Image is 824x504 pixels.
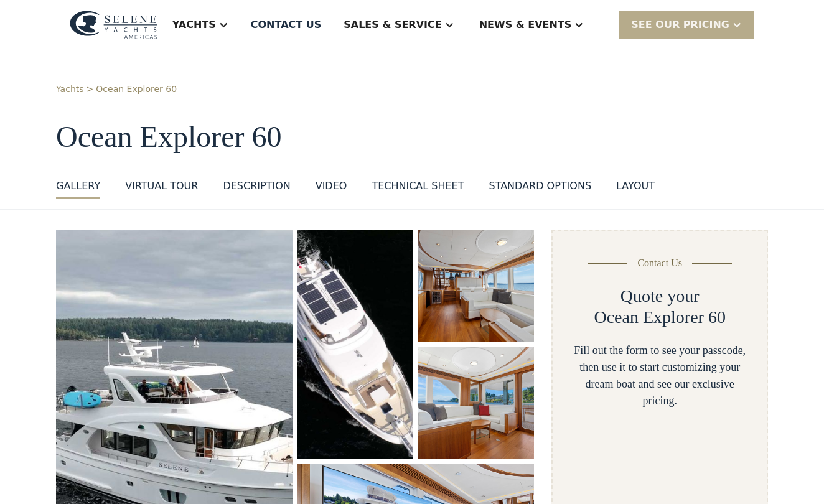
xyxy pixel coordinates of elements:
div: SEE Our Pricing [631,17,729,32]
div: Sales & Service [344,17,441,32]
a: Technical sheet [372,179,464,199]
div: SEE Our Pricing [619,11,754,38]
img: logo [70,11,157,39]
a: Yachts [56,83,84,96]
a: layout [616,179,655,199]
div: Fill out the form to see your passcode, then use it to start customizing your dream boat and see ... [573,342,747,409]
div: Contact US [251,17,322,32]
div: > [87,83,94,96]
div: Technical sheet [372,179,464,194]
h2: Ocean Explorer 60 [594,307,725,328]
div: Contact Us [637,256,682,271]
h1: Ocean Explorer 60 [56,121,768,154]
a: VIDEO [316,179,347,199]
div: News & EVENTS [479,17,572,32]
div: GALLERY [56,179,100,194]
h2: Quote your [620,286,700,307]
div: VIRTUAL TOUR [125,179,198,194]
div: Yachts [172,17,216,32]
div: VIDEO [316,179,347,194]
a: open lightbox [418,230,534,342]
a: VIRTUAL TOUR [125,179,198,199]
div: standard options [489,179,591,194]
a: standard options [489,179,591,199]
div: layout [616,179,655,194]
a: DESCRIPTION [223,179,290,199]
div: DESCRIPTION [223,179,290,194]
a: open lightbox [418,347,534,459]
a: GALLERY [56,179,100,199]
a: Ocean Explorer 60 [96,83,177,96]
a: open lightbox [297,230,413,459]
